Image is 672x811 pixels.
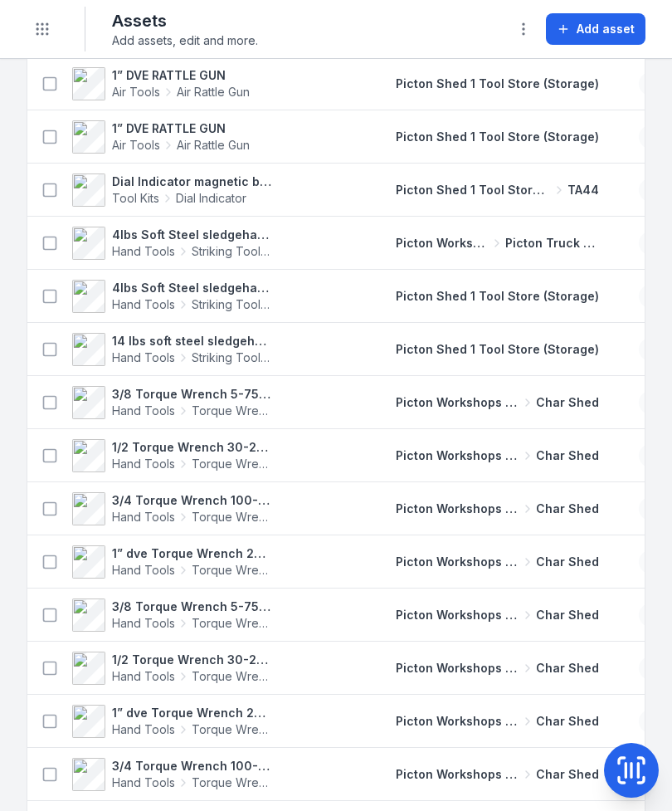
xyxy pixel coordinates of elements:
span: Char Shed [536,660,599,677]
span: Picton Shed 1 Tool Store (Storage) [396,129,599,144]
strong: 1” dve Torque Wrench 200-1000ft/lbs 4571 [112,545,273,562]
span: Picton Workshops & Bays [396,235,489,252]
a: 3/4 Torque Wrench 100-600 ft/lbs 4576Hand ToolsTorque Wrench [72,492,273,525]
span: Picton Shed 1 Tool Store (Storage) [396,76,599,90]
a: Picton Workshops & BaysChar Shed [396,713,599,730]
a: Picton Workshops & BaysChar Shed [396,607,599,623]
span: Picton Workshops & Bays [396,766,519,783]
span: Hand Tools [112,668,175,685]
a: 1” DVE RATTLE GUNAir ToolsAir Rattle Gun [72,67,250,100]
span: Char Shed [536,766,599,783]
span: Hand Tools [112,615,175,632]
span: Tool Kits [112,190,159,207]
span: Add assets, edit and more. [112,32,258,49]
a: Picton Shed 1 Tool Store (Storage) [396,288,599,305]
strong: 1/2 Torque Wrench 30-250 ft/lbs 4578 [112,439,273,456]
a: Picton Shed 1 Tool Store (Storage) [396,341,599,358]
strong: 3/4 Torque Wrench 100-600 ft/lbs 4575 [112,758,273,774]
a: 3/8 Torque Wrench 5-75 ft/lbdHand ToolsTorque Wrench [72,598,273,632]
span: Char Shed [536,554,599,570]
a: 4lbs Soft Steel sledgehammerHand ToolsStriking Tools / Hammers [72,280,273,313]
span: Hand Tools [112,774,175,791]
a: 1/2 Torque Wrench 30-250 ft/lbs 4578Hand ToolsTorque Wrench [72,439,273,472]
span: Torque Wrench [192,774,273,791]
span: Picton Workshops & Bays [396,607,519,623]
strong: 1” DVE RATTLE GUN [112,67,250,84]
a: 1” dve Torque Wrench 200-1000ft/lbs 4571Hand ToolsTorque Wrench [72,545,273,579]
span: Picton Workshops & Bays [396,394,519,411]
button: Toggle navigation [27,13,58,45]
strong: Dial Indicator magnetic base [112,173,273,190]
span: Picton Shed 1 Tool Store (Storage) [396,182,551,198]
span: Char Shed [536,501,599,517]
span: Striking Tools / Hammers [192,349,273,366]
strong: 4lbs Soft Steel sledgehammer [112,280,273,296]
strong: 3/8 Torque Wrench 5-75 ft/lbs 4582 [112,386,273,403]
span: Hand Tools [112,721,175,738]
a: Picton Workshops & BaysChar Shed [396,554,599,570]
strong: 1” dve Torque Wrench 200-1000 ft/lbs 4572 [112,705,273,721]
span: Picton Shed 1 Tool Store (Storage) [396,289,599,303]
a: Picton Workshops & BaysPicton Truck Bay [396,235,599,252]
span: Picton Workshops & Bays [396,554,519,570]
a: Picton Workshops & BaysChar Shed [396,766,599,783]
span: Char Shed [536,713,599,730]
a: 14 lbs soft steel sledgehammerHand ToolsStriking Tools / Hammers [72,333,273,366]
span: Hand Tools [112,349,175,366]
a: 1/2 Torque Wrench 30-250 ft/lbs 4577Hand ToolsTorque Wrench [72,652,273,685]
span: Char Shed [536,607,599,623]
a: Picton Shed 1 Tool Store (Storage)TA44 [396,182,599,198]
span: Picton Workshops & Bays [396,713,519,730]
span: Hand Tools [112,509,175,525]
a: 3/8 Torque Wrench 5-75 ft/lbs 4582Hand ToolsTorque Wrench [72,386,273,419]
a: Dial Indicator magnetic baseTool KitsDial Indicator [72,173,273,207]
a: 1” DVE RATTLE GUNAir ToolsAir Rattle Gun [72,120,250,154]
a: 3/4 Torque Wrench 100-600 ft/lbs 4575Hand ToolsTorque Wrench [72,758,273,791]
span: Torque Wrench [192,615,273,632]
a: Picton Workshops & BaysChar Shed [396,660,599,677]
span: Air Tools [112,137,160,154]
h2: Assets [112,9,258,32]
span: Char Shed [536,394,599,411]
strong: 1/2 Torque Wrench 30-250 ft/lbs 4577 [112,652,273,668]
span: Torque Wrench [192,509,273,525]
a: 1” dve Torque Wrench 200-1000 ft/lbs 4572Hand ToolsTorque Wrench [72,705,273,738]
strong: 4lbs Soft Steel sledgehammer [112,227,273,243]
a: Picton Workshops & BaysChar Shed [396,447,599,464]
span: Picton Workshops & Bays [396,447,519,464]
a: Picton Workshops & BaysChar Shed [396,501,599,517]
span: Hand Tools [112,403,175,419]
span: Hand Tools [112,562,175,579]
span: TA44 [567,182,599,198]
span: Picton Truck Bay [505,235,599,252]
strong: 3/8 Torque Wrench 5-75 ft/lbd [112,598,273,615]
span: Striking Tools / Hammers [192,243,273,260]
span: Torque Wrench [192,668,273,685]
span: Torque Wrench [192,562,273,579]
span: Air Rattle Gun [177,137,250,154]
span: Picton Workshops & Bays [396,501,519,517]
span: Char Shed [536,447,599,464]
span: Hand Tools [112,243,175,260]
span: Torque Wrench [192,456,273,472]
strong: 14 lbs soft steel sledgehammer [112,333,273,349]
span: Add asset [577,21,635,37]
a: Picton Workshops & BaysChar Shed [396,394,599,411]
strong: 3/4 Torque Wrench 100-600 ft/lbs 4576 [112,492,273,509]
span: Air Rattle Gun [177,84,250,100]
span: Air Tools [112,84,160,100]
span: Picton Shed 1 Tool Store (Storage) [396,342,599,356]
span: Picton Workshops & Bays [396,660,519,677]
button: Add asset [546,13,645,45]
span: Striking Tools / Hammers [192,296,273,313]
span: Hand Tools [112,456,175,472]
span: Torque Wrench [192,403,273,419]
span: Dial Indicator [176,190,246,207]
span: Torque Wrench [192,721,273,738]
a: Picton Shed 1 Tool Store (Storage) [396,76,599,92]
span: Hand Tools [112,296,175,313]
a: Picton Shed 1 Tool Store (Storage) [396,129,599,145]
strong: 1” DVE RATTLE GUN [112,120,250,137]
a: 4lbs Soft Steel sledgehammerHand ToolsStriking Tools / Hammers [72,227,273,260]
